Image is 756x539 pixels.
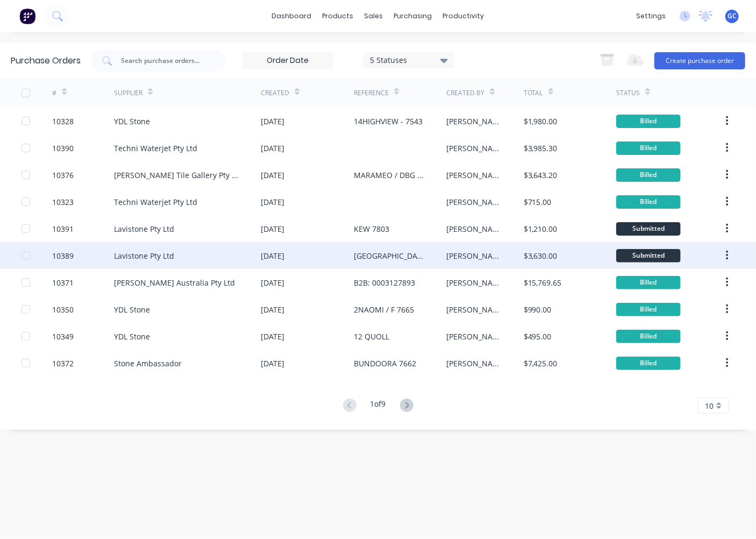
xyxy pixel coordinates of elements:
div: [PERSON_NAME] [446,143,502,154]
div: Techni Waterjet Pty Ltd [114,143,197,154]
div: [PERSON_NAME] Australia Pty Ltd [114,277,235,288]
div: $15,769.65 [524,277,562,288]
div: $3,630.00 [524,250,558,261]
div: Status [616,88,640,98]
div: [PERSON_NAME] [446,277,502,288]
div: [PERSON_NAME] [446,116,502,127]
div: 12 QUOLL [354,331,389,342]
div: $715.00 [524,196,552,208]
div: Created [261,88,289,98]
div: 14HIGHVIEW - 7543 [354,116,423,127]
div: [GEOGRAPHIC_DATA] 7704 [354,250,425,261]
div: $1,210.00 [524,223,558,235]
div: 10390 [52,143,74,154]
div: [DATE] [261,143,284,154]
div: Billed [616,115,681,128]
div: Lavistone Pty Ltd [114,223,174,235]
div: Billed [616,330,681,343]
div: Created By [446,88,484,98]
div: [DATE] [261,304,284,315]
div: # [52,88,56,98]
div: [PERSON_NAME] Tile Gallery Pty Ltd [114,169,239,181]
div: $495.00 [524,331,552,342]
div: [DATE] [261,169,284,181]
div: [DATE] [261,196,284,208]
div: 10328 [52,116,74,127]
div: [PERSON_NAME] [446,223,502,235]
div: [PERSON_NAME] [446,331,502,342]
div: [PERSON_NAME] [446,250,502,261]
img: Factory [19,8,35,24]
div: B2B: 0003127893 [354,277,415,288]
div: Submitted [616,222,681,236]
div: [PERSON_NAME] [446,196,502,208]
div: YDL Stone [114,304,150,315]
div: $3,985.30 [524,143,558,154]
div: Techni Waterjet Pty Ltd [114,196,197,208]
div: 1 of 9 [370,398,386,414]
span: 10 [705,400,714,412]
input: Search purchase orders... [120,55,209,66]
span: GC [728,11,737,21]
div: Billed [616,195,681,209]
div: [DATE] [261,116,284,127]
div: YDL Stone [114,331,150,342]
div: Billed [616,357,681,370]
div: KEW 7803 [354,223,389,235]
div: productivity [438,8,490,24]
div: Reference [354,88,389,98]
div: Submitted [616,249,681,263]
div: products [317,8,359,24]
div: $990.00 [524,304,552,315]
div: 2NAOMI / F 7665 [354,304,414,315]
div: 10350 [52,304,74,315]
div: $3,643.20 [524,169,558,181]
div: Billed [616,141,681,155]
div: 10323 [52,196,74,208]
div: $1,980.00 [524,116,558,127]
div: 10371 [52,277,74,288]
div: Total [524,88,543,98]
div: Supplier [114,88,142,98]
div: BUNDOORA 7662 [354,358,416,369]
div: Lavistone Pty Ltd [114,250,174,261]
input: Order Date [243,53,333,69]
div: Stone Ambassador [114,358,182,369]
div: [PERSON_NAME] [446,358,502,369]
div: Purchase Orders [11,54,81,67]
div: 10372 [52,358,74,369]
div: [DATE] [261,223,284,235]
div: 10391 [52,223,74,235]
div: 5 Statuses [370,54,447,66]
div: settings [631,8,671,24]
div: [DATE] [261,331,284,342]
div: [PERSON_NAME] [446,169,502,181]
div: YDL Stone [114,116,150,127]
div: sales [359,8,389,24]
div: purchasing [389,8,438,24]
a: dashboard [267,8,317,24]
div: [DATE] [261,250,284,261]
div: 10349 [52,331,74,342]
div: MARAMEO / DBG - 7752 [354,169,425,181]
div: Billed [616,168,681,182]
div: [DATE] [261,358,284,369]
div: [PERSON_NAME] [446,304,502,315]
div: $7,425.00 [524,358,558,369]
div: 10376 [52,169,74,181]
div: Billed [616,303,681,316]
button: Create purchase order [654,52,745,69]
div: 10389 [52,250,74,261]
div: Billed [616,276,681,289]
div: [DATE] [261,277,284,288]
